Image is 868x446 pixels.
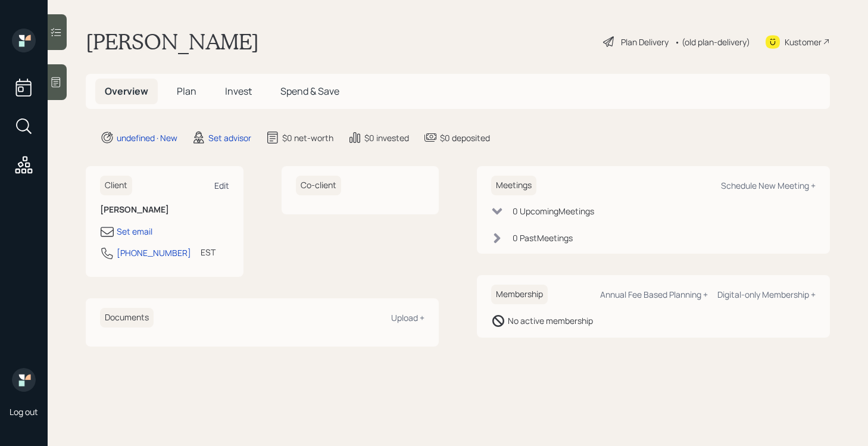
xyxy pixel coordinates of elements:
div: [PHONE_NUMBER] [117,247,191,259]
span: Invest [225,85,252,98]
div: Digital-only Membership + [717,289,816,300]
div: Annual Fee Based Planning + [600,289,708,300]
h6: Client [100,176,132,195]
div: undefined · New [117,132,177,144]
span: Overview [105,85,148,98]
div: • (old plan-delivery) [675,36,750,48]
div: Set email [117,225,152,238]
div: Kustomer [785,36,822,48]
div: $0 deposited [440,132,490,144]
img: retirable_logo.png [12,368,36,392]
div: Plan Delivery [621,36,669,48]
div: Log out [10,406,38,417]
div: EST [201,246,216,258]
h6: Membership [491,285,548,304]
h6: Documents [100,308,154,328]
div: Set advisor [208,132,251,144]
div: Upload + [391,312,424,323]
div: $0 invested [364,132,409,144]
div: Schedule New Meeting + [721,180,816,191]
div: 0 Past Meeting s [513,232,573,244]
div: Edit [214,180,229,191]
h6: Meetings [491,176,536,195]
span: Plan [177,85,196,98]
div: No active membership [508,314,593,327]
div: 0 Upcoming Meeting s [513,205,594,217]
div: $0 net-worth [282,132,333,144]
h1: [PERSON_NAME] [86,29,259,55]
h6: [PERSON_NAME] [100,205,229,215]
span: Spend & Save [280,85,339,98]
h6: Co-client [296,176,341,195]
